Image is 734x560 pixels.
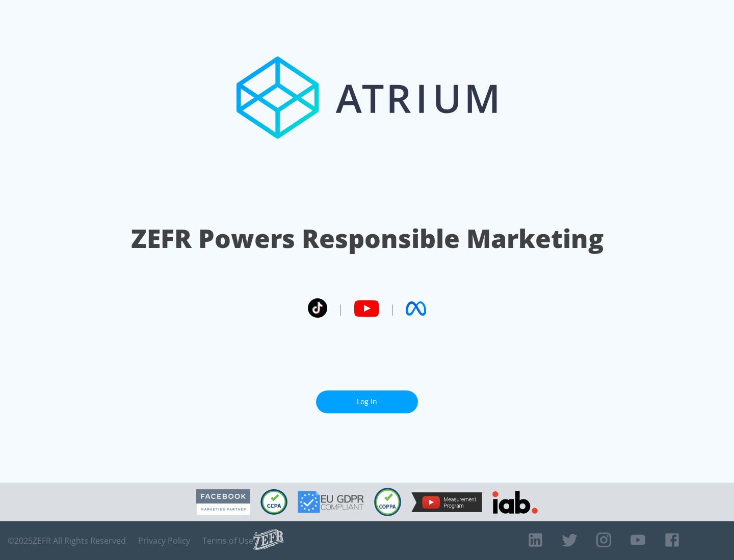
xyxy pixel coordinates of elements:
img: Facebook Marketing Partner [196,489,250,515]
span: | [337,301,344,316]
img: GDPR Compliant [298,491,364,513]
a: Log In [316,390,418,413]
a: Privacy Policy [138,536,190,546]
img: YouTube Measurement Program [411,492,482,512]
h1: ZEFR Powers Responsible Marketing [131,221,604,256]
span: | [389,301,396,316]
img: CCPA Compliant [260,489,287,515]
img: IAB [492,491,538,514]
span: © 2025 ZEFR All Rights Reserved [8,536,126,546]
a: Terms of Use [202,536,253,546]
img: COPPA Compliant [374,488,401,516]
